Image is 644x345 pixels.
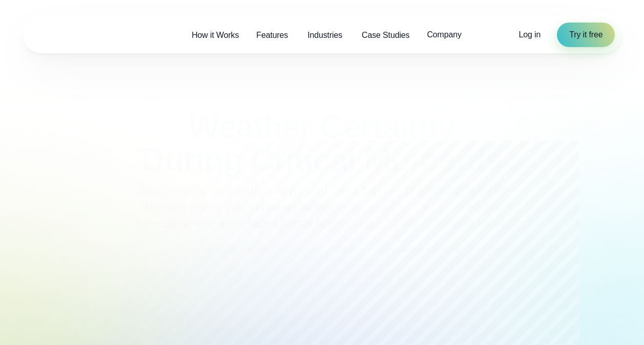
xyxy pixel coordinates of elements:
[427,29,461,41] span: Company
[518,29,541,41] a: Log in
[183,25,247,46] a: How it Works
[307,29,342,41] span: Industries
[192,29,239,41] span: How it Works
[353,25,418,46] a: Case Studies
[569,29,603,41] span: Try it free
[256,29,288,41] span: Features
[557,23,615,47] a: Try it free
[518,30,541,39] span: Log in
[362,29,409,41] span: Case Studies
